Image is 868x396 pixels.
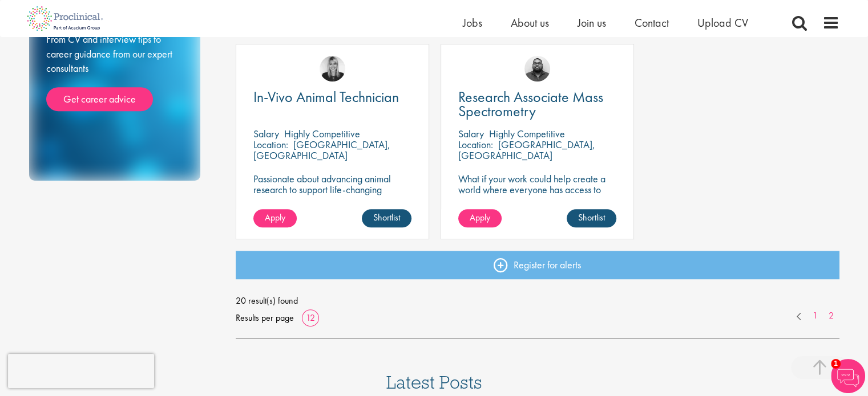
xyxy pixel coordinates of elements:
[831,359,841,369] span: 1
[253,209,297,227] a: Apply
[470,211,490,223] span: Apply
[635,15,669,30] a: Contact
[236,292,839,309] span: 20 result(s) found
[253,138,288,151] span: Location:
[236,251,839,279] a: Register for alerts
[831,359,865,393] img: Chatbot
[463,15,482,30] a: Jobs
[253,87,399,107] span: In-Vivo Animal Technician
[524,56,550,81] img: Ashley Bennett
[511,15,549,30] a: About us
[458,209,502,227] a: Apply
[458,87,603,121] span: Research Associate Mass Spectrometry
[362,209,411,227] a: Shortlist
[46,87,153,111] a: Get career advice
[823,309,839,322] a: 2
[458,90,616,119] a: Research Associate Mass Spectrometry
[458,127,484,140] span: Salary
[458,173,616,227] p: What if your work could help create a world where everyone has access to better healthcare? How a...
[253,127,279,140] span: Salary
[265,211,285,223] span: Apply
[578,15,606,30] a: Join us
[489,127,565,140] p: Highly Competitive
[253,90,411,104] a: In-Vivo Animal Technician
[697,15,748,30] a: Upload CV
[302,312,319,324] a: 12
[458,138,493,151] span: Location:
[253,173,411,227] p: Passionate about advancing animal research to support life-changing treatments? Join our client a...
[807,309,823,322] a: 1
[8,354,154,388] iframe: reCAPTCHA
[567,209,616,227] a: Shortlist
[46,32,183,111] div: From CV and interview tips to career guidance from our expert consultants
[458,138,595,162] p: [GEOGRAPHIC_DATA], [GEOGRAPHIC_DATA]
[253,138,390,162] p: [GEOGRAPHIC_DATA], [GEOGRAPHIC_DATA]
[236,309,294,326] span: Results per page
[320,56,345,81] img: Janelle Jones
[284,127,360,140] p: Highly Competitive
